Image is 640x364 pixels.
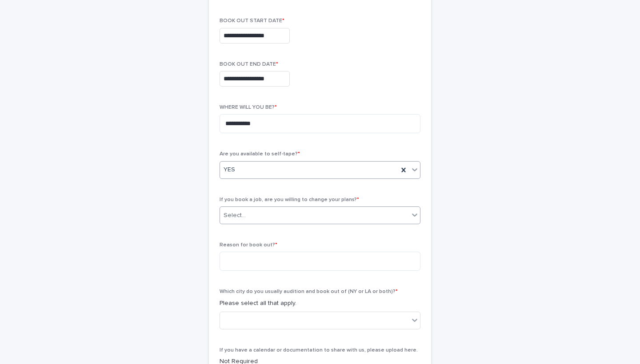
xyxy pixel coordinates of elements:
[220,151,300,157] span: Are you available to self-tape?
[220,197,359,202] span: If you book a job, are you willing to change your plans?
[224,211,246,220] div: Select...
[220,62,278,67] span: BOOK OUT END DATE
[220,105,277,110] span: WHERE WILL YOU BE?
[220,348,418,353] span: If you have a calendar or documentation to share with us, please upload here.
[220,18,284,24] span: BOOK OUT START DATE
[220,289,398,294] span: Which city do you usually audition and book out of (NY or LA or both)?
[220,242,277,248] span: Reason for book out?
[220,299,420,308] p: Please select all that apply.
[224,165,235,174] span: YES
